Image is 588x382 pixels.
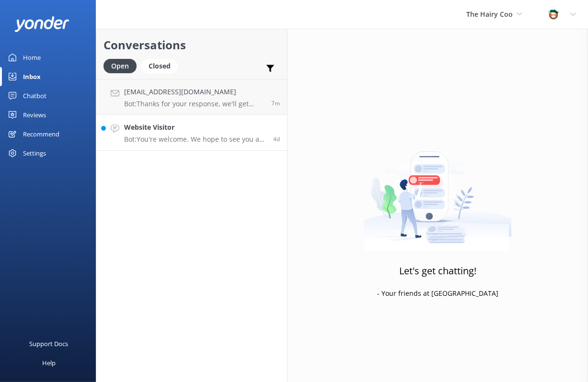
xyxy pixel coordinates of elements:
div: Support Docs [30,334,69,353]
h4: Website Visitor [124,122,266,133]
img: yonder-white-logo.png [14,16,69,32]
h2: Conversations [104,36,280,54]
div: Open [104,59,137,73]
p: - Your friends at [GEOGRAPHIC_DATA] [377,288,498,299]
span: Aug 22 2025 12:11pm (UTC +01:00) Europe/Dublin [273,135,280,143]
div: Closed [141,59,178,73]
a: Website VisitorBot:You're welcome. We hope to see you at The Hairy Coo soon!4d [96,115,287,151]
span: Aug 26 2025 12:56pm (UTC +01:00) Europe/Dublin [271,99,280,107]
div: Reviews [23,105,46,124]
h4: [EMAIL_ADDRESS][DOMAIN_NAME] [124,87,264,97]
div: Chatbot [23,86,46,105]
img: artwork of a man stealing a conversation from at giant smartphone [364,131,512,251]
img: 457-1738239164.png [546,7,561,22]
div: Help [42,353,56,372]
span: The Hairy Coo [466,10,513,19]
div: Inbox [23,67,41,86]
a: [EMAIL_ADDRESS][DOMAIN_NAME]Bot:Thanks for your response, we'll get back to you as soon as we can... [96,79,287,115]
a: Open [104,60,141,71]
p: Bot: Thanks for your response, we'll get back to you as soon as we can during opening hours. [124,100,264,108]
h3: Let's get chatting! [399,263,476,279]
div: Home [23,48,41,67]
div: Recommend [23,124,59,144]
p: Bot: You're welcome. We hope to see you at The Hairy Coo soon! [124,135,266,144]
a: Closed [141,60,183,71]
div: Settings [23,144,46,163]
